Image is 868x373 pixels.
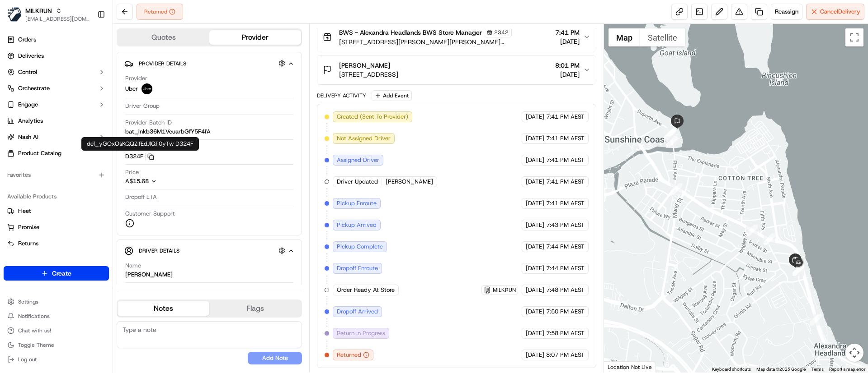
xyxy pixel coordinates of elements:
[494,29,509,36] span: 2342
[546,329,585,337] span: 7:58 PM AEST
[142,83,152,94] img: uber-new-logo.jpeg
[4,130,109,144] button: Nash AI
[829,367,865,372] a: Report a map error
[546,221,585,229] span: 7:43 PM AEST
[18,101,38,109] span: Engage
[125,210,175,218] span: Customer Support
[546,113,585,121] span: 7:41 PM AEST
[4,220,109,235] button: Promise
[337,351,361,359] span: Returned
[317,22,595,52] button: BWS - Alexandra Headlands BWS Store Manager2342[STREET_ADDRESS][PERSON_NAME][PERSON_NAME][PERSON_...
[118,301,209,316] button: Notes
[604,361,656,373] div: Location Not Live
[555,61,580,70] span: 8:01 PM
[712,366,751,373] button: Keyboard shortcuts
[81,137,199,151] div: del_yGOxOsKQQZifEdJlQT0yTw D324F
[4,266,109,281] button: Create
[793,264,804,276] div: 2
[125,85,138,93] span: Uber
[18,239,38,248] span: Returns
[764,233,775,245] div: 10
[337,264,378,272] span: Dropoff Enroute
[4,168,109,182] div: Favorites
[18,313,50,320] span: Notifications
[18,84,50,92] span: Orchestrate
[18,207,31,215] span: Fleet
[124,56,294,71] button: Provider Details
[18,356,37,363] span: Log out
[555,28,580,37] span: 7:41 PM
[546,351,585,359] span: 8:07 PM AEST
[775,8,798,16] span: Reassign
[137,4,183,20] div: Returned
[337,156,379,164] span: Assigned Driver
[18,52,44,60] span: Deliveries
[25,15,90,23] button: [EMAIL_ADDRESS][DOMAIN_NAME]
[670,183,682,195] div: 4
[18,149,61,157] span: Product Catalog
[606,361,636,373] img: Google
[125,128,211,136] span: bat_lnkb36M1VeuarbGfY5F4fA
[664,129,675,141] div: 6
[18,133,38,141] span: Nash AI
[806,4,864,20] button: CancelDelivery
[4,236,109,251] button: Returns
[317,92,366,99] div: Delivery Activity
[372,90,412,101] button: Add Event
[4,353,109,366] button: Log out
[546,134,585,143] span: 7:41 PM AEST
[4,324,109,337] button: Chat with us!
[337,134,391,143] span: Not Assigned Driver
[4,146,109,161] a: Product Catalog
[4,81,109,96] button: Orchestrate
[526,113,544,121] span: [DATE]
[526,221,544,229] span: [DATE]
[546,264,585,272] span: 7:44 PM AEST
[4,4,94,25] button: MILKRUNMILKRUN[EMAIL_ADDRESS][DOMAIN_NAME]
[139,247,179,254] span: Driver Details
[546,178,585,186] span: 7:41 PM AEST
[526,351,544,359] span: [DATE]
[756,367,806,372] span: Map data ©2025 Google
[526,178,544,186] span: [DATE]
[317,55,595,84] button: [PERSON_NAME][STREET_ADDRESS]8:01 PM[DATE]
[546,286,585,294] span: 7:48 PM AEST
[526,329,544,337] span: [DATE]
[125,102,160,110] span: Driver Group
[526,243,544,251] span: [DATE]
[555,70,580,79] span: [DATE]
[124,243,294,258] button: Driver Details
[526,134,544,143] span: [DATE]
[4,310,109,322] button: Notifications
[125,262,141,270] span: Name
[640,28,685,46] button: Show satellite imagery
[546,308,585,316] span: 7:50 PM AEST
[526,264,544,272] span: [DATE]
[666,136,678,148] div: 9
[337,308,378,316] span: Dropoff Arrived
[337,286,395,294] span: Order Ready At Store
[339,61,390,70] span: [PERSON_NAME]
[810,314,821,326] div: 1
[337,329,385,337] span: Return In Progress
[339,70,398,79] span: [STREET_ADDRESS]
[337,221,377,229] span: Pickup Arrived
[609,28,640,46] button: Show street map
[664,132,675,143] div: 5
[606,361,636,373] a: Open this area in Google Maps (opens a new window)
[526,308,544,316] span: [DATE]
[820,8,860,16] span: Cancel Delivery
[125,119,172,127] span: Provider Batch ID
[845,28,863,46] button: Toggle fullscreen view
[793,264,804,276] div: 11
[4,204,109,218] button: Fleet
[546,243,585,251] span: 7:44 PM AEST
[18,223,39,231] span: Promise
[118,30,209,45] button: Quotes
[18,298,38,305] span: Settings
[339,28,482,37] span: BWS - Alexandra Headlands BWS Store Manager
[18,341,54,349] span: Toggle Theme
[25,6,52,15] button: MILKRUN
[526,199,544,207] span: [DATE]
